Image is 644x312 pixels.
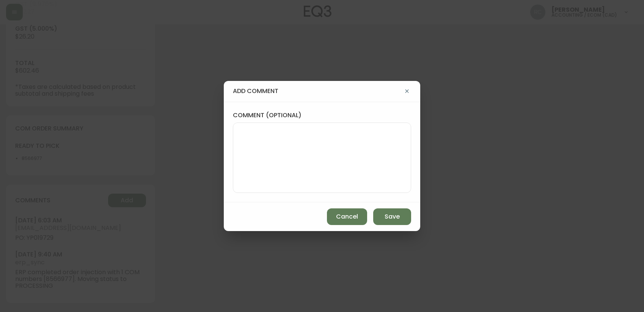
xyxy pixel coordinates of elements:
[233,87,403,95] h4: add comment
[385,213,400,221] span: Save
[233,111,411,120] label: comment (optional)
[373,208,411,225] button: Save
[336,213,358,221] span: Cancel
[327,208,367,225] button: Cancel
